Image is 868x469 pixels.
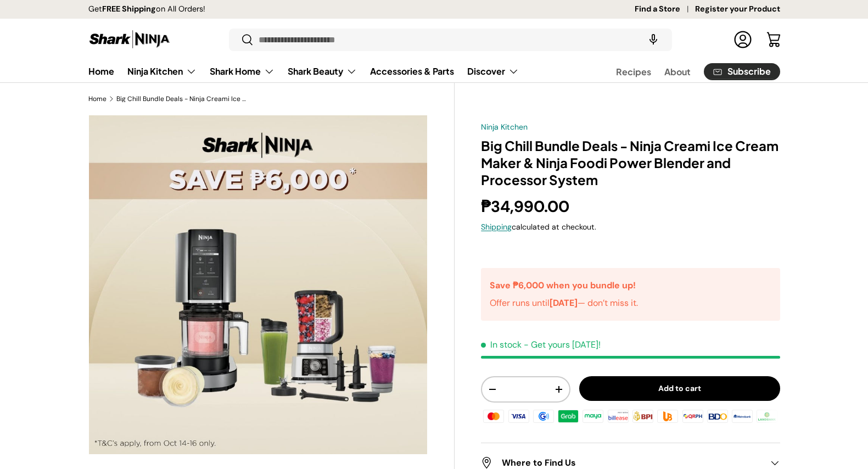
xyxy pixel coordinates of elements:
[730,408,754,425] img: metrobank
[481,339,522,350] span: In stock
[581,408,605,425] img: maya
[88,96,107,102] a: Home
[88,60,114,82] a: Home
[506,408,530,425] img: visa
[636,27,671,52] speech-search-button: Search by voice
[704,63,780,80] a: Subscribe
[102,4,156,14] strong: FREE Shipping
[481,408,506,425] img: master
[490,280,636,291] strong: Save ₱6,000 when you bundle up!
[481,122,528,132] a: Ninja Kitchen
[490,297,638,310] p: Offer runs until — don’t miss it.
[116,96,248,102] a: Big Chill Bundle Deals - Ninja Creami Ice Cream Maker & Ninja Foodi Power Blender and Processor S...
[127,60,197,82] a: Ninja Kitchen
[481,221,780,233] div: calculated at checkout.
[531,408,556,425] img: gcash
[370,60,454,82] a: Accessories & Parts
[590,60,780,82] nav: Secondary
[524,339,601,350] p: - Get yours [DATE]!
[550,297,578,309] strong: [DATE]
[461,60,525,82] summary: Discover
[481,137,780,189] h1: Big Chill Bundle Deals - Ninja Creami Ice Cream Maker & Ninja Foodi Power Blender and Processor S...
[281,60,363,82] summary: Shark Beauty
[121,60,203,82] summary: Ninja Kitchen
[664,61,691,82] a: About
[556,408,580,425] img: grabpay
[755,408,779,425] img: landbank
[88,29,171,50] img: Shark Ninja Philippines
[210,60,275,82] a: Shark Home
[705,408,730,425] img: bdo
[695,3,780,15] a: Register your Product
[635,3,695,15] a: Find a Store
[467,60,519,82] a: Discover
[680,408,704,425] img: qrph
[727,67,771,76] span: Subscribe
[88,3,205,15] p: Get on All Orders!
[288,60,357,82] a: Shark Beauty
[631,408,655,425] img: bpi
[606,408,630,425] img: billease
[88,115,428,455] media-gallery: Gallery Viewer
[88,94,455,104] nav: Breadcrumbs
[656,408,680,425] img: ubp
[88,60,519,82] nav: Primary
[579,376,780,401] button: Add to cart
[616,61,651,82] a: Recipes
[481,196,572,217] strong: ₱34,990.00
[203,60,281,82] summary: Shark Home
[481,222,512,232] a: Shipping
